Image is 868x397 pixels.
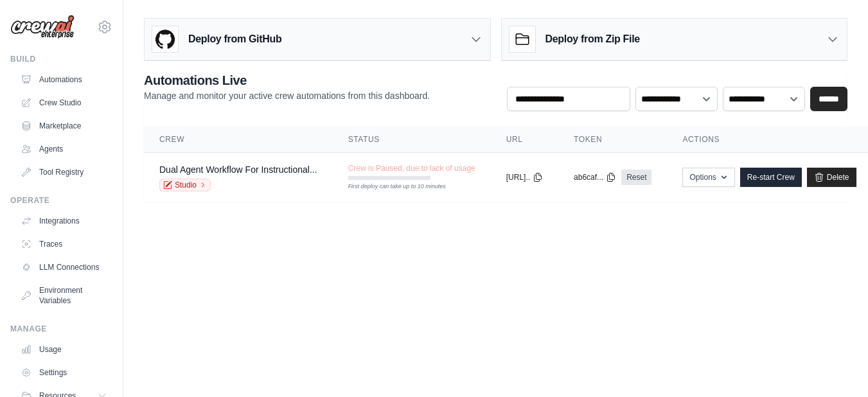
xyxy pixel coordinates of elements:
a: Re-start Crew [740,168,802,187]
span: Crew is Paused, due to lack of usage [348,163,475,173]
button: Options [682,168,734,187]
th: Status [333,127,491,153]
div: Operate [10,195,112,206]
img: GitHub Logo [152,26,178,52]
a: Reset [621,170,651,185]
a: LLM Connections [15,257,112,278]
a: Dual Agent Workflow For Instructional... [159,164,317,175]
p: Manage and monitor your active crew automations from this dashboard. [144,89,430,102]
a: Settings [15,362,112,383]
a: Usage [15,339,112,360]
div: Manage [10,324,112,334]
a: Studio [159,179,211,191]
th: URL [491,127,558,153]
a: Agents [15,139,112,159]
a: Integrations [15,211,112,231]
th: Token [558,127,667,153]
a: Marketplace [15,116,112,136]
a: Automations [15,69,112,90]
a: Environment Variables [15,280,112,311]
img: Logo [10,15,75,39]
th: Crew [144,127,333,153]
h3: Deploy from GitHub [188,31,281,47]
a: Traces [15,234,112,254]
button: ab6caf... [574,172,616,182]
h3: Deploy from Zip File [545,31,640,47]
a: Delete [807,168,856,187]
a: Tool Registry [15,162,112,182]
a: Crew Studio [15,93,112,113]
h2: Automations Live [144,71,430,89]
div: Build [10,54,112,64]
div: First deploy can take up to 10 minutes [348,182,430,191]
